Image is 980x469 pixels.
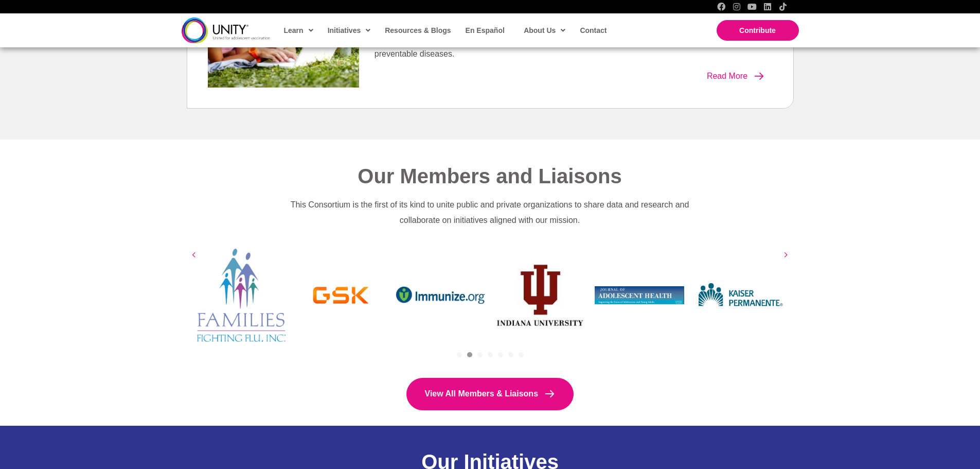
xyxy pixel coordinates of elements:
[694,64,778,89] a: Read More
[519,19,569,42] a: About Us
[296,270,386,321] img: GlaxoSmithKline
[739,26,776,34] span: Contribute
[490,249,590,342] div: Slide 10 of 37
[291,249,391,342] div: Slide 8 of 37
[197,249,286,342] img: Families Fighting Flu
[425,390,539,398] span: View All Members & Liaisons
[717,20,799,41] a: Contribute
[590,249,689,342] div: Slide 11 of 37
[380,19,455,42] a: Resources & Blogs
[689,249,789,342] div: Slide 12 of 37
[460,19,509,42] a: En Español
[575,19,611,42] a: Contact
[495,262,585,328] img: Indiana University
[524,23,565,38] span: About Us
[385,26,451,34] span: Resources & Blogs
[358,165,621,187] span: Our Members and Liaisons
[396,286,485,304] img: Immunize.org
[191,249,291,342] div: Slide 7 of 37
[286,197,693,228] p: This Consortium is the first of its kind to unite public and private organizations to share data ...
[748,3,756,11] a: YouTube
[694,251,784,340] img: Kaiser Permanente
[707,72,747,81] span: Read More
[580,26,607,34] span: Contact
[763,3,772,11] a: LinkedIn
[779,3,787,11] a: TikTok
[466,26,505,34] span: En Español
[328,23,371,38] span: Initiatives
[595,286,684,304] img: Journal of Adolescent Health
[284,23,313,38] span: Learn
[390,249,490,342] div: Slide 9 of 37
[406,378,574,410] a: View All Members & Liaisons
[182,18,270,43] img: unity-logo-dark
[733,3,741,11] a: Instagram
[717,3,725,11] a: Facebook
